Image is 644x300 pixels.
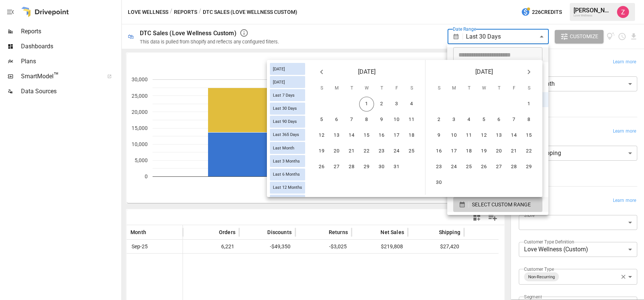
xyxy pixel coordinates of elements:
button: 29 [359,160,374,175]
button: 13 [329,128,344,143]
button: 21 [344,144,359,159]
button: 25 [404,144,419,159]
button: 16 [374,128,389,143]
button: 8 [359,112,374,127]
button: 18 [461,144,476,159]
span: Wednesday [360,81,373,96]
button: 5 [476,112,491,127]
div: Last Year [270,195,305,207]
button: 9 [431,128,446,143]
button: 12 [476,128,491,143]
button: Next month [521,64,536,79]
button: 16 [431,144,446,159]
div: Last 90 Days [270,116,305,128]
span: Friday [507,81,521,96]
button: 28 [344,160,359,175]
button: 25 [461,160,476,175]
button: 20 [329,144,344,159]
button: 31 [389,160,404,175]
div: Last 3 Months [270,155,305,167]
span: Last 90 Days [270,119,300,124]
button: 17 [389,128,404,143]
button: 4 [404,97,419,112]
button: 11 [404,112,419,127]
span: [DATE] [270,80,288,85]
button: 29 [521,160,536,175]
div: Last Month [270,142,305,154]
div: Last 6 Months [270,169,305,181]
span: Last 6 Months [270,172,303,177]
span: Last 365 Days [270,132,302,137]
button: 22 [359,144,374,159]
span: SELECT CUSTOM RANGE [472,200,531,209]
button: 27 [491,160,506,175]
span: [DATE] [475,67,493,77]
span: Wednesday [477,81,491,96]
button: 1 [521,97,536,112]
span: Last 3 Months [270,159,303,164]
button: 18 [404,128,419,143]
button: 3 [389,97,404,112]
span: Last Month [270,146,297,151]
button: 5 [314,112,329,127]
button: 2 [374,97,389,112]
button: 22 [521,144,536,159]
button: 1 [359,97,374,112]
span: Sunday [432,81,446,96]
button: 19 [476,144,491,159]
button: 30 [431,175,446,190]
span: Thursday [492,81,506,96]
button: 7 [344,112,359,127]
button: 10 [389,112,404,127]
div: Last 30 Days [270,103,305,115]
button: 15 [521,128,536,143]
button: 2 [431,112,446,127]
button: 4 [461,112,476,127]
button: 14 [506,128,521,143]
div: Last 12 Months [270,182,305,194]
span: Tuesday [345,81,358,96]
button: 19 [314,144,329,159]
button: 17 [446,144,461,159]
span: Monday [330,81,343,96]
button: 24 [389,144,404,159]
button: 24 [446,160,461,175]
button: 8 [521,112,536,127]
span: Last 30 Days [270,106,300,111]
span: Last 12 Months [270,185,305,190]
button: 28 [506,160,521,175]
button: 11 [461,128,476,143]
button: 27 [329,160,344,175]
button: 3 [446,112,461,127]
button: 7 [506,112,521,127]
div: Last 365 Days [270,129,305,141]
div: [DATE] [270,76,305,88]
button: 26 [314,160,329,175]
button: 10 [446,128,461,143]
button: 9 [374,112,389,127]
button: 13 [491,128,506,143]
button: 30 [374,160,389,175]
button: 6 [329,112,344,127]
span: Tuesday [462,81,476,96]
button: 26 [476,160,491,175]
button: 21 [506,144,521,159]
span: [DATE] [358,67,376,77]
span: Monday [447,81,461,96]
span: [DATE] [270,67,288,72]
span: Thursday [375,81,388,96]
button: Previous month [314,64,329,79]
button: 14 [344,128,359,143]
button: 12 [314,128,329,143]
span: Saturday [405,81,418,96]
div: [DATE] [270,63,305,75]
div: Last 7 Days [270,89,305,101]
button: 20 [491,144,506,159]
button: 23 [431,160,446,175]
span: Saturday [522,81,536,96]
span: Last 7 Days [270,93,298,98]
span: Friday [390,81,403,96]
button: 6 [491,112,506,127]
button: 23 [374,144,389,159]
span: Sunday [315,81,328,96]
